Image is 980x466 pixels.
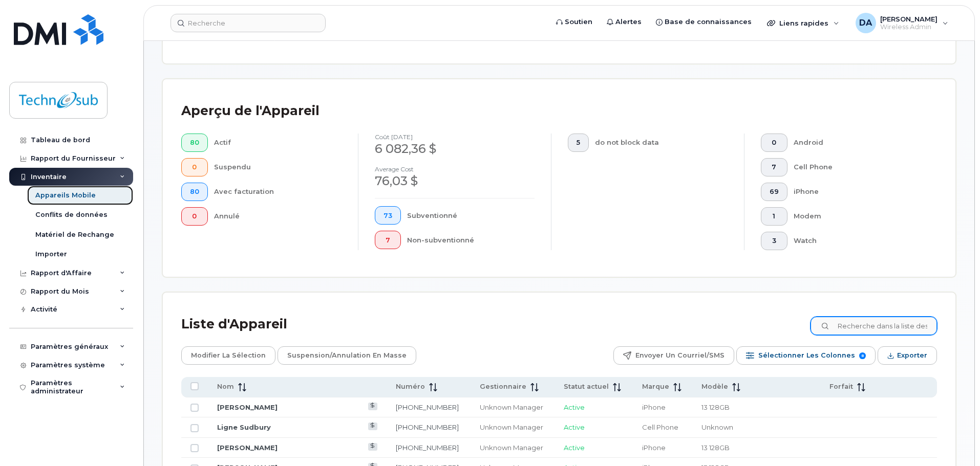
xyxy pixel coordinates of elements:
[375,134,535,140] h4: coût [DATE]
[770,188,779,196] span: 69
[384,236,392,245] span: 7
[190,212,199,220] span: 0
[794,158,921,176] div: Cell Phone
[368,423,378,430] a: View Last Bill
[794,183,921,201] div: iPhone
[878,346,937,365] button: Exporter
[190,139,199,147] span: 80
[375,140,535,158] div: 6 082,36 $
[368,403,378,410] a: View Last Bill
[549,12,600,32] a: Soutien
[181,183,208,201] button: 80
[635,348,725,363] span: Envoyer un courriel/SMS
[701,423,733,431] span: Unknown
[375,206,401,225] button: 73
[407,231,535,249] div: Non-subventionné
[794,232,921,250] div: Watch
[375,172,535,190] div: 76,03 $
[181,98,319,124] div: Aperçu de l'Appareil
[701,443,730,452] span: 13 128GB
[396,382,425,391] span: Numéro
[217,403,278,411] a: [PERSON_NAME]
[278,346,416,365] button: Suspension/Annulation en masse
[181,311,287,338] div: Liste d'Appareil
[368,443,378,451] a: View Last Bill
[396,403,459,411] a: [PHONE_NUMBER]
[384,212,392,220] span: 73
[181,158,208,176] button: 0
[480,443,546,453] div: Unknown Manager
[577,139,580,147] span: 5
[181,346,275,365] button: Modifier la sélection
[859,352,866,359] span: 8
[375,166,535,172] h4: Average cost
[642,403,666,411] span: iPhone
[794,134,921,152] div: Android
[480,423,546,432] div: Unknown Manager
[736,346,876,365] button: Sélectionner les colonnes 8
[565,17,592,27] span: Soutien
[779,19,828,27] span: Liens rapides
[880,15,938,23] span: [PERSON_NAME]
[701,403,730,411] span: 13 128GB
[761,158,787,176] button: 7
[214,183,342,201] div: Avec facturation
[760,13,846,33] div: Liens rapides
[181,207,208,226] button: 0
[770,212,779,220] span: 1
[642,423,678,431] span: Cell Phone
[480,403,546,412] div: Unknown Manager
[758,348,855,363] span: Sélectionner les colonnes
[761,134,787,152] button: 0
[396,423,459,431] a: [PHONE_NUMBER]
[761,232,787,250] button: 3
[214,207,342,226] div: Annulé
[190,163,199,171] span: 0
[564,403,585,411] span: Active
[897,348,927,363] span: Exporter
[568,134,589,152] button: 5
[190,188,199,196] span: 80
[642,382,669,391] span: Marque
[859,17,872,29] span: DA
[642,443,666,452] span: iPhone
[811,317,937,335] input: Recherche dans la liste des appareils ...
[665,17,752,27] span: Base de connaissances
[217,382,234,391] span: Nom
[407,206,535,225] div: Subventionné
[171,14,326,32] input: Recherche
[217,423,271,431] a: Ligne Sudbury
[770,163,779,171] span: 7
[848,13,955,33] div: Dave Arseneau
[564,443,585,452] span: Active
[761,183,787,201] button: 69
[880,23,938,31] span: Wireless Admin
[214,158,342,176] div: Suspendu
[564,382,609,391] span: Statut actuel
[564,423,585,431] span: Active
[287,348,407,363] span: Suspension/Annulation en masse
[480,382,526,391] span: Gestionnaire
[396,443,459,452] a: [PHONE_NUMBER]
[649,12,759,32] a: Base de connaissances
[829,382,853,391] span: Forfait
[217,443,278,452] a: [PERSON_NAME]
[770,237,779,245] span: 3
[613,346,734,365] button: Envoyer un courriel/SMS
[770,139,779,147] span: 0
[375,231,401,249] button: 7
[191,348,266,363] span: Modifier la sélection
[615,17,642,27] span: Alertes
[794,207,921,226] div: Modem
[761,207,787,226] button: 1
[595,134,728,152] div: do not block data
[701,382,728,391] span: Modèle
[181,134,208,152] button: 80
[600,12,649,32] a: Alertes
[214,134,342,152] div: Actif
